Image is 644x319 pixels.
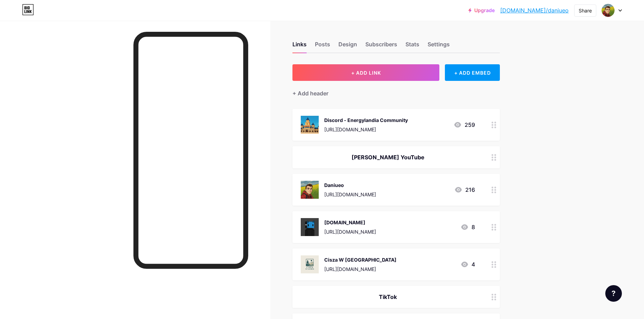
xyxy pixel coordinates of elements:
[324,116,408,124] div: Discord - Energylandia Community
[365,40,397,53] div: Subscribers
[454,121,475,129] div: 259
[301,181,319,199] img: Daniueo
[301,218,319,236] img: McRoyal.pl
[468,8,495,13] a: Upgrade
[405,40,419,53] div: Stats
[454,186,475,194] div: 216
[460,260,475,269] div: 4
[301,116,319,134] img: Discord - Energylandia Community
[428,40,450,53] div: Settings
[292,40,307,53] div: Links
[338,40,357,53] div: Design
[324,191,376,198] div: [URL][DOMAIN_NAME]
[301,255,319,273] img: Cisza W Kadrze
[460,223,475,231] div: 8
[324,228,376,235] div: [URL][DOMAIN_NAME]
[324,181,376,189] div: Daniueo
[315,40,330,53] div: Posts
[301,293,475,301] div: TikTok
[292,64,439,81] button: + ADD LINK
[324,256,396,263] div: Cisza W [GEOGRAPHIC_DATA]
[324,265,396,273] div: [URL][DOMAIN_NAME]
[351,70,381,76] span: + ADD LINK
[500,6,569,15] a: [DOMAIN_NAME]/daniueo
[324,219,376,226] div: [DOMAIN_NAME]
[579,7,592,14] div: Share
[601,4,615,17] img: Daniel Daniueo
[301,153,475,161] div: [PERSON_NAME] YouTube
[324,126,408,133] div: [URL][DOMAIN_NAME]
[445,64,500,81] div: + ADD EMBED
[292,89,328,97] div: + Add header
